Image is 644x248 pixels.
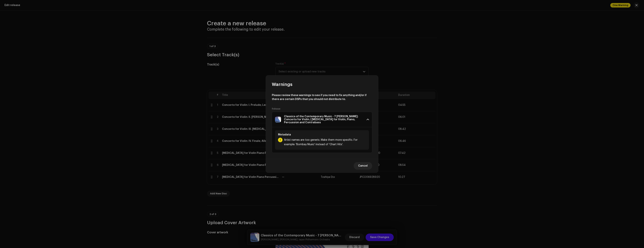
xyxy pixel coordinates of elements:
[272,127,372,153] p-accordion-content: Classics of the Contemporary Music - 7 [PERSON_NAME]: Concerto for Violin / [MEDICAL_DATA] for Vi...
[354,162,372,170] button: Cancel
[278,133,366,136] div: Metadata
[275,116,281,122] img: 702f26e9-365c-4195-a574-c44c96135603
[272,112,372,127] p-accordion-header: Classics of the Contemporary Music - 7 [PERSON_NAME]: Concerto for Violin / [MEDICAL_DATA] for Vi...
[284,138,366,147] span: Artist names are too generic. Make them more specific. For example: 'Bombay Music' instead of 'Ch...
[272,81,292,87] span: Warnings
[284,115,364,124] div: Classics of the Contemporary Music - 7 [PERSON_NAME]: Concerto for Violin / [MEDICAL_DATA] for Vi...
[272,93,372,101] p: Please review these warnings to see if you need to fix anything and/or if there are certain DSPs ...
[272,107,280,110] label: Release
[358,162,368,170] span: Cancel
